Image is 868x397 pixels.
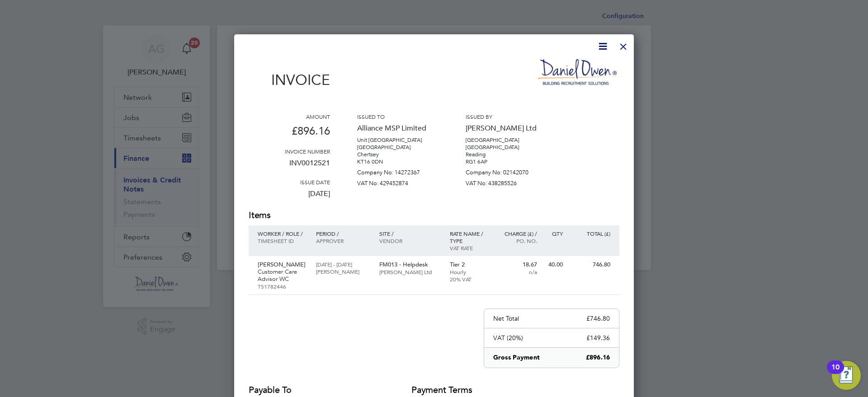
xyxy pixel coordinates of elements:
[466,151,547,158] p: Reading
[258,283,307,290] p: TS1782446
[357,144,439,151] p: [GEOGRAPHIC_DATA]
[249,113,330,120] h3: Amount
[498,230,537,237] p: Charge (£) /
[379,268,441,276] p: [PERSON_NAME] Ltd
[493,353,540,362] p: Gross Payment
[258,230,307,237] p: Worker / Role /
[586,314,610,322] p: £746.80
[357,158,439,165] p: KT16 0DN
[316,261,370,268] p: [DATE] - [DATE]
[249,71,330,89] h1: Invoice
[466,144,547,151] p: [GEOGRAPHIC_DATA]
[450,276,489,283] p: 20% VAT
[258,237,307,244] p: Timesheet ID
[258,268,307,283] p: Customer Care Advisor WC
[466,113,547,120] h3: Issued by
[466,165,547,176] p: Company No: 02142070
[249,155,330,178] p: INV0012521
[831,367,840,379] div: 10
[316,230,370,237] p: Period /
[586,334,610,342] p: £149.36
[258,261,307,268] p: [PERSON_NAME]
[357,151,439,158] p: Chertsey
[379,230,441,237] p: Site /
[249,178,330,186] h3: Issue date
[249,186,330,209] p: [DATE]
[450,230,489,244] p: Rate name / type
[411,384,493,397] h2: Payment terms
[450,261,489,268] p: Tier 2
[493,334,523,342] p: VAT (20%)
[572,230,610,237] p: Total (£)
[572,261,610,268] p: 746.80
[316,268,370,275] p: [PERSON_NAME]
[498,237,537,244] p: Po. No.
[466,158,547,165] p: RG1 6AP
[357,113,439,120] h3: Issued to
[538,59,619,85] img: danielowen-logo-remittance.png
[357,136,439,144] p: Unit [GEOGRAPHIC_DATA]
[450,244,489,252] p: VAT rate
[466,136,547,144] p: [GEOGRAPHIC_DATA]
[357,165,439,176] p: Company No: 14272367
[357,120,439,136] p: Alliance MSP Limited
[450,268,489,276] p: Hourly
[546,261,563,268] p: 40.00
[357,176,439,187] p: VAT No: 429452874
[249,209,619,222] h2: Items
[466,120,547,136] p: [PERSON_NAME] Ltd
[249,120,330,148] p: £896.16
[316,237,370,244] p: Approver
[379,237,441,244] p: Vendor
[466,176,547,187] p: VAT No: 438285526
[249,384,384,397] h2: Payable to
[546,230,563,237] p: QTY
[586,353,610,362] p: £896.16
[832,361,861,390] button: Open Resource Center, 10 new notifications
[498,268,537,276] p: n/a
[249,148,330,155] h3: Invoice number
[493,314,519,322] p: Net Total
[379,261,441,268] p: FM013 - Helpdesk
[498,261,537,268] p: 18.67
